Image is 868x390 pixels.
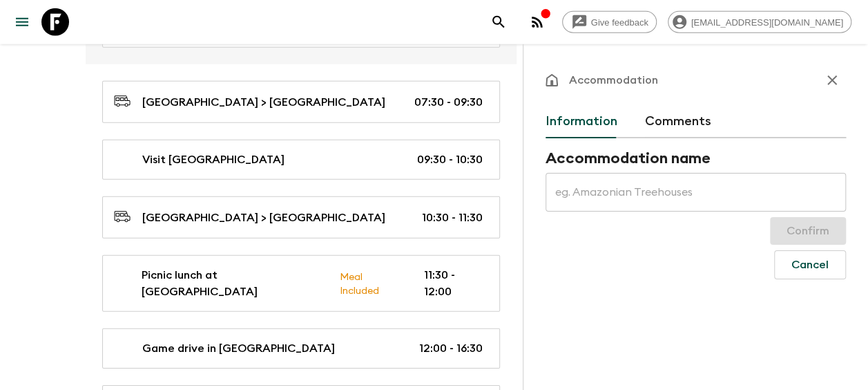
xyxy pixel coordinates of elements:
[142,267,329,300] p: Picnic lunch at [GEOGRAPHIC_DATA]
[668,11,851,33] div: [EMAIL_ADDRESS][DOMAIN_NAME]
[102,81,500,123] a: [GEOGRAPHIC_DATA] > [GEOGRAPHIC_DATA]07:30 - 09:30
[340,269,401,298] p: Meal Included
[546,105,617,138] button: Information
[102,328,500,369] a: Game drive in [GEOGRAPHIC_DATA]12:00 - 16:30
[422,210,483,226] p: 10:30 - 11:30
[419,340,483,357] p: 12:00 - 16:30
[645,105,711,138] button: Comments
[423,267,483,300] p: 11:30 - 12:00
[584,17,656,28] span: Give feedback
[562,11,657,33] a: Give feedback
[102,140,500,180] a: Visit [GEOGRAPHIC_DATA]09:30 - 10:30
[569,72,658,89] p: Accommodation
[102,196,500,239] a: [GEOGRAPHIC_DATA] > [GEOGRAPHIC_DATA]10:30 - 11:30
[684,17,851,28] span: [EMAIL_ADDRESS][DOMAIN_NAME]
[142,94,385,111] p: [GEOGRAPHIC_DATA] > [GEOGRAPHIC_DATA]
[8,8,36,36] button: menu
[142,210,385,226] p: [GEOGRAPHIC_DATA] > [GEOGRAPHIC_DATA]
[142,151,284,168] p: Visit [GEOGRAPHIC_DATA]
[102,255,500,312] a: Picnic lunch at [GEOGRAPHIC_DATA]Meal Included11:30 - 12:00
[417,151,483,168] p: 09:30 - 10:30
[414,94,483,111] p: 07:30 - 09:30
[546,173,846,212] input: eg. Amazonian Treehouses
[774,250,846,279] button: Cancel
[546,149,846,167] h2: Accommodation name
[142,340,335,357] p: Game drive in [GEOGRAPHIC_DATA]
[485,8,512,36] button: search adventures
